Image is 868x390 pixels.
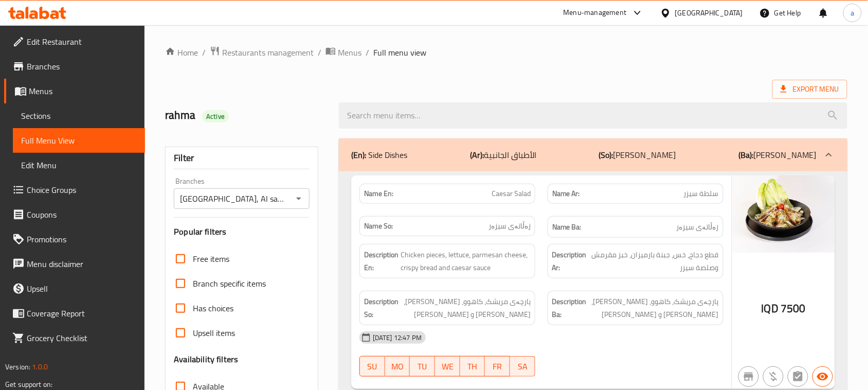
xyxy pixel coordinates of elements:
span: Choice Groups [27,184,137,196]
button: Not has choices [788,366,808,387]
p: [PERSON_NAME] [739,149,817,161]
span: زەڵاتەی سیزەر [489,221,531,232]
span: FR [489,359,506,374]
span: SA [514,359,531,374]
span: Export Menu [772,80,847,99]
h3: Availability filters [174,353,238,365]
span: Coupons [27,208,137,221]
h3: Popular filters [174,226,310,238]
span: Active [202,112,229,121]
button: FR [485,356,510,377]
nav: breadcrumb [165,46,847,59]
span: 7500 [781,298,806,318]
strong: Name Ar: [552,188,580,199]
li: / [366,46,369,59]
strong: Description So: [364,295,399,321]
span: MO [389,359,406,374]
button: Not branch specific item [738,366,759,387]
div: [GEOGRAPHIC_DATA] [675,7,743,19]
b: (Ba): [739,147,754,163]
span: SU [364,359,381,374]
span: سلطة سيزر [684,188,719,199]
span: Branches [27,60,137,73]
a: Branches [4,54,145,79]
a: Menu disclaimer [4,252,145,276]
button: SA [510,356,535,377]
b: (Ar): [470,147,484,163]
span: Free items [193,253,229,265]
span: Coverage Report [27,307,137,320]
a: Promotions [4,227,145,252]
span: Edit Restaurant [27,36,137,48]
span: a [851,7,854,19]
span: پارچەی مریشک، کاهوو، پەنیری پارمیزان، نانی کریسپی و ساسی سیزەر [401,295,531,321]
button: MO [385,356,410,377]
li: / [318,46,321,59]
p: Side Dishes [351,149,407,161]
span: قطع دجاج، خس، جبنة بارميزان، خبز مقرمش وصلصة سيزر [589,249,719,274]
span: Promotions [27,233,137,245]
a: Grocery Checklist [4,326,145,350]
button: TH [460,356,485,377]
input: search [339,102,847,129]
img: %D8%B3%D9%8A%D8%B2%D8%B1_%D8%B3%D9%84%D8%B7638928460690643001.jpg [732,175,835,253]
span: Menus [338,46,361,59]
a: Home [165,46,198,59]
button: WE [435,356,460,377]
span: Restaurants management [222,46,314,59]
strong: Description Ba: [552,295,587,321]
strong: Name So: [364,221,393,232]
span: IQD [762,298,779,318]
a: Upsell [4,276,145,301]
strong: Name Ba: [552,221,582,234]
strong: Name En: [364,188,393,199]
a: Menus [325,46,361,59]
span: WE [439,359,456,374]
strong: Description En: [364,249,399,274]
span: زەڵاتەی سیزەر [677,221,719,234]
h2: rahma [165,108,327,123]
button: Available [812,366,833,387]
div: Active [202,110,229,122]
span: Edit Menu [21,159,137,171]
span: Sections [21,110,137,122]
span: Export Menu [781,83,839,96]
span: TH [464,359,481,374]
div: (En): Side Dishes(Ar):الأطباق الجانبية(So):[PERSON_NAME](Ba):[PERSON_NAME] [339,138,847,171]
a: Edit Menu [13,153,145,178]
a: Sections [13,103,145,128]
span: Upsell [27,282,137,295]
b: (So): [599,147,613,163]
span: Has choices [193,302,233,314]
span: پارچەی مریشک، کاهوو، پەنیری پارمیزان، نانی کریسپی و ساسی سیزەر [589,295,719,321]
a: Coupons [4,202,145,227]
strong: Description Ar: [552,249,587,274]
span: Branch specific items [193,277,266,290]
a: Edit Restaurant [4,29,145,54]
button: TU [410,356,435,377]
span: [DATE] 12:47 PM [369,333,426,343]
a: Menus [4,79,145,103]
a: Coverage Report [4,301,145,326]
span: Menu disclaimer [27,258,137,270]
span: 1.0.0 [32,360,48,374]
span: Version: [5,360,30,374]
div: Menu-management [564,7,627,19]
button: SU [359,356,385,377]
a: Choice Groups [4,178,145,202]
span: Caesar Salad [492,188,531,199]
a: Restaurants management [210,46,314,59]
span: Upsell items [193,327,235,339]
span: Menus [29,85,137,97]
span: Grocery Checklist [27,332,137,344]
div: Filter [174,147,310,169]
span: Full menu view [373,46,426,59]
p: [PERSON_NAME] [599,149,676,161]
button: Open [292,191,306,206]
a: Full Menu View [13,128,145,153]
button: Purchased item [763,366,784,387]
b: (En): [351,147,366,163]
span: Full Menu View [21,134,137,147]
p: الأطباق الجانبية [470,149,536,161]
span: Chicken pieces, lettuce, parmesan cheese, crispy bread and caesar sauce [401,249,531,274]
